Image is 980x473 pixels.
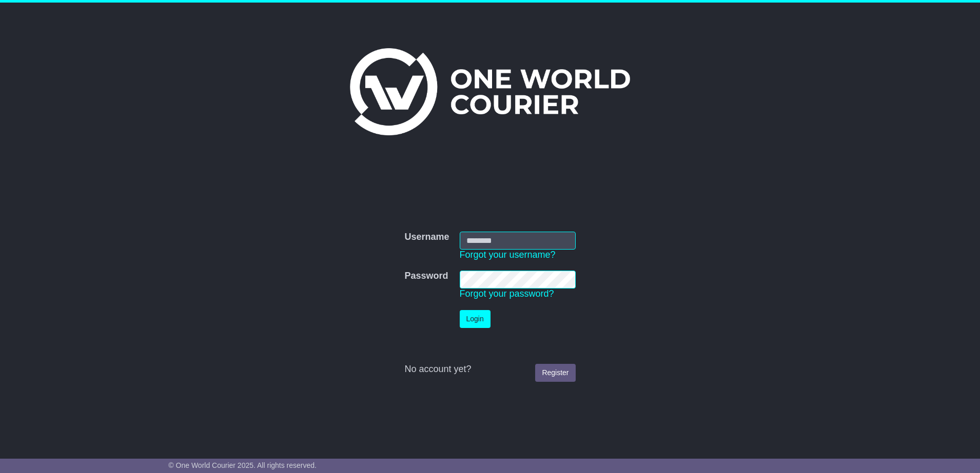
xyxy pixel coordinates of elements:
label: Password [404,271,448,282]
a: Register [535,364,575,382]
div: No account yet? [404,364,575,375]
span: © One World Courier 2025. All rights reserved. [168,461,317,469]
a: Forgot your username? [460,250,556,260]
a: Forgot your password? [460,289,554,299]
button: Login [460,310,491,328]
img: One World [350,48,630,135]
label: Username [404,232,449,243]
